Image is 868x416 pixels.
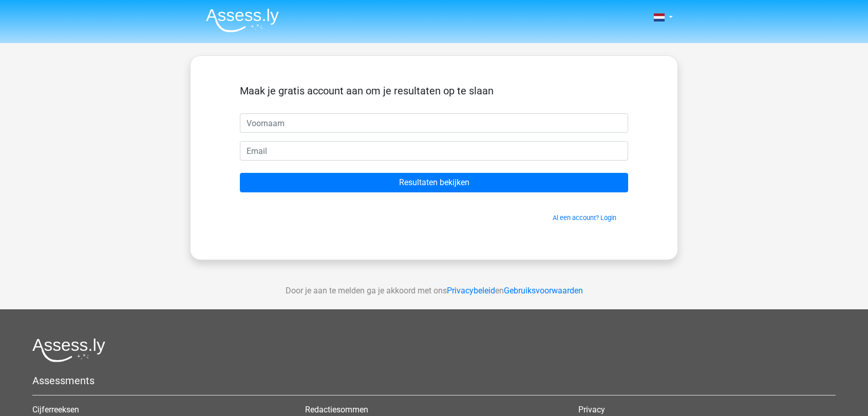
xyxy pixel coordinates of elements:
[32,374,836,387] h5: Assessments
[305,405,368,414] a: Redactiesommen
[553,214,616,222] a: Al een account? Login
[447,286,495,295] a: Privacybeleid
[240,113,628,133] input: Voornaam
[240,85,628,97] h5: Maak je gratis account aan om je resultaten op te slaan
[578,405,605,414] a: Privacy
[240,141,628,161] input: Email
[504,286,583,295] a: Gebruiksvoorwaarden
[32,338,105,362] img: Assessly logo
[32,405,79,414] a: Cijferreeksen
[206,8,279,32] img: Assessly
[240,173,628,192] input: Resultaten bekijken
